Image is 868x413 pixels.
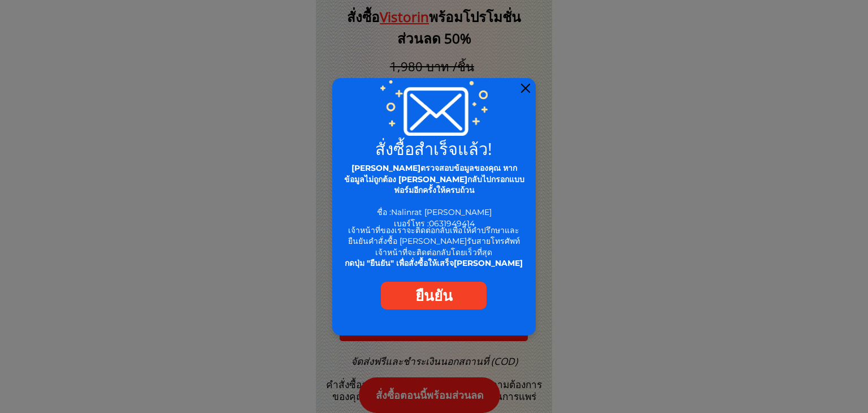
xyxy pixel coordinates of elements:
[342,225,526,269] div: เจ้าหน้าที่ของเราจะติดต่อกลับเพื่อให้คำปรึกษาและยืนยันคำสั่งซื้อ [PERSON_NAME]รับสายโทรศัพท์ เจ้า...
[344,163,524,195] span: [PERSON_NAME]ตรวจสอบข้อมูลของคุณ หากข้อมูลไม่ถูกต้อง [PERSON_NAME]กลับไปกรอกแบบฟอร์มอีกครั้งให้คร...
[381,282,487,309] a: ยืนยัน
[391,207,492,217] span: Nalinrat [PERSON_NAME]
[342,163,527,230] div: ชื่อ : เบอร์โทร :
[339,140,529,157] h2: สั่งซื้อสำเร็จแล้ว!
[345,258,523,268] span: กดปุ่ม "ยืนยัน" เพื่อสั่งซื้อให้เสร็จ[PERSON_NAME]
[429,218,475,229] span: 0631949414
